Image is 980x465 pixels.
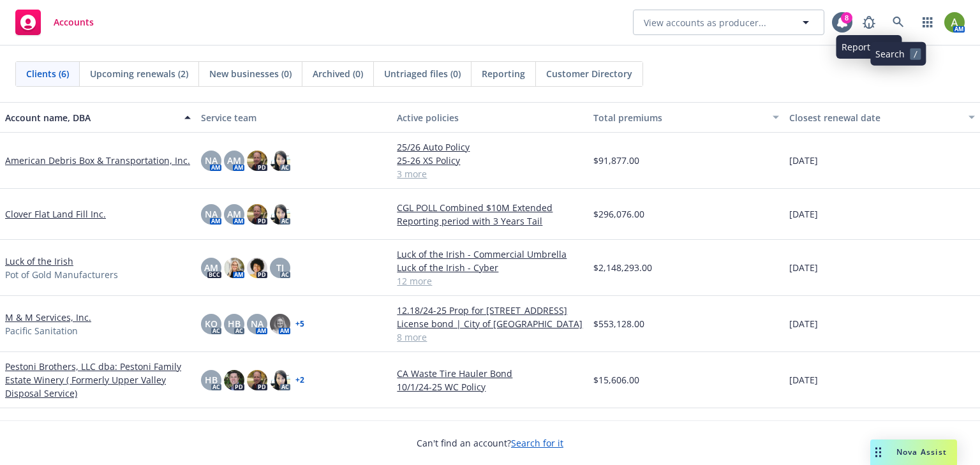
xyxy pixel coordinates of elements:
span: View accounts as producer... [644,16,766,29]
span: Archived (0) [313,67,363,80]
a: M & M Services, Inc. [5,311,91,324]
button: Service team [196,102,392,133]
span: NA [251,317,264,330]
a: Clover Flat Land Fill Inc. [5,207,106,221]
a: Search [886,10,911,35]
a: CGL POLL Combined $10M Extended Reporting period with 3 Years Tail [397,201,583,228]
span: $2,148,293.00 [593,261,652,274]
span: [DATE] [789,373,818,387]
span: [DATE] [789,154,818,167]
span: Untriaged files (0) [384,67,461,80]
span: $15,606.00 [593,373,639,387]
div: 8 [841,12,852,24]
span: Can't find an account? [417,436,563,450]
a: + 5 [295,320,304,328]
div: Service team [201,111,387,124]
a: Accounts [10,4,99,40]
button: Active policies [392,102,588,133]
a: 10/1/24-25 WC Policy [397,380,583,394]
a: CA Waste Tire Hauler Bond [397,367,583,380]
a: Luck of the Irish - Commercial Umbrella [397,247,583,261]
span: [DATE] [789,207,818,221]
span: NA [205,207,218,221]
span: AM [227,154,241,167]
a: 3 more [397,167,583,181]
img: photo [247,370,267,390]
div: Closest renewal date [789,111,961,124]
span: [DATE] [789,261,818,274]
img: photo [247,204,267,225]
span: $91,877.00 [593,154,639,167]
button: Total premiums [588,102,784,133]
a: 25/26 Auto Policy [397,140,583,154]
span: Accounts [54,17,94,27]
img: photo [270,314,290,334]
span: New businesses (0) [209,67,292,80]
img: photo [247,151,267,171]
span: TJ [276,261,284,274]
span: Clients (6) [26,67,69,80]
img: photo [270,370,290,390]
a: Report a Bug [856,10,882,35]
span: HB [205,373,218,387]
span: Pacific Sanitation [5,324,78,337]
a: Switch app [915,10,940,35]
span: NA [205,154,218,167]
span: AM [204,261,218,274]
img: photo [224,258,244,278]
div: Active policies [397,111,583,124]
a: American Debris Box & Transportation, Inc. [5,154,190,167]
a: Search for it [511,437,563,449]
span: Reporting [482,67,525,80]
a: + 2 [295,376,304,384]
a: Luck of the Irish - Cyber [397,261,583,274]
a: 12 more [397,274,583,288]
span: Pot of Gold Manufacturers [5,268,118,281]
img: photo [247,258,267,278]
a: 12.18/24-25 Prop for [STREET_ADDRESS] [397,304,583,317]
a: Luck of the Irish [5,255,73,268]
a: Pestoni Brothers, LLC dba: Pestoni Family Estate Winery ( Formerly Upper Valley Disposal Service) [5,360,191,400]
img: photo [270,204,290,225]
div: Account name, DBA [5,111,177,124]
span: KO [205,317,218,330]
span: $553,128.00 [593,317,644,330]
div: Total premiums [593,111,765,124]
span: Upcoming renewals (2) [90,67,188,80]
button: Closest renewal date [784,102,980,133]
span: $296,076.00 [593,207,644,221]
img: photo [944,12,965,33]
span: HB [228,317,241,330]
span: Nova Assist [896,447,947,457]
span: [DATE] [789,317,818,330]
img: photo [224,370,244,390]
span: Customer Directory [546,67,632,80]
button: Nova Assist [870,439,957,465]
span: AM [227,207,241,221]
a: 8 more [397,330,583,344]
a: License bond | City of [GEOGRAPHIC_DATA] [397,317,583,330]
div: Drag to move [870,439,886,465]
img: photo [270,151,290,171]
a: 25-26 XS Policy [397,154,583,167]
button: View accounts as producer... [633,10,824,35]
